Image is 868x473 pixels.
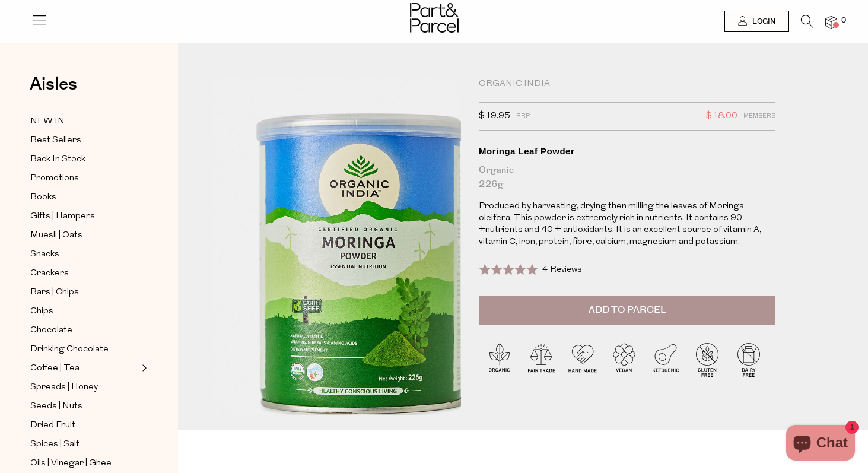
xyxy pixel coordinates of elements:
a: Seeds | Nuts [30,399,138,414]
button: Expand/Collapse Coffee | Tea [139,361,147,375]
a: Muesli | Oats [30,228,138,243]
img: P_P-ICONS-Live_Bec_V11_Ketogenic.svg [645,339,686,380]
img: P_P-ICONS-Live_Bec_V11_Vegan.svg [603,339,645,380]
span: Oils | Vinegar | Ghee [30,456,112,471]
span: Aisles [30,71,77,97]
a: Back In Stock [30,152,138,167]
a: NEW IN [30,114,138,129]
span: Chocolate [30,323,72,338]
div: Organic India [479,78,775,90]
a: Coffee | Tea [30,361,138,376]
span: Chips [30,304,53,319]
span: Best Sellers [30,134,81,148]
span: Seeds | Nuts [30,399,82,414]
img: P_P-ICONS-Live_Bec_V11_Gluten_Free.svg [686,339,728,380]
span: Spices | Salt [30,437,80,452]
a: Login [724,11,789,32]
a: Aisles [30,75,77,105]
span: 4 Reviews [542,265,582,274]
a: Promotions [30,171,138,186]
span: Promotions [30,172,79,186]
span: Snacks [30,247,59,262]
span: Coffee | Tea [30,361,80,376]
a: Bars | Chips [30,285,138,300]
a: Spreads | Honey [30,380,138,395]
span: Muesli | Oats [30,228,82,243]
span: 0 [838,15,849,26]
a: Chocolate [30,323,138,338]
span: Dried Fruit [30,418,75,433]
span: Drinking Chocolate [30,342,109,357]
a: Oils | Vinegar | Ghee [30,456,138,471]
span: Bars | Chips [30,285,79,300]
span: Gifts | Hampers [30,209,95,224]
a: Drinking Chocolate [30,342,138,357]
span: $18.00 [706,109,737,124]
a: Best Sellers [30,133,138,148]
img: P_P-ICONS-Live_Bec_V11_Organic.svg [479,339,520,380]
div: Organic 226g [479,163,775,192]
p: Produced by harvesting, drying then milling the leaves of Moringa oleifera. This powder is extrem... [479,201,775,248]
a: 0 [825,16,837,28]
a: Gifts | Hampers [30,209,138,224]
img: P_P-ICONS-Live_Bec_V11_Handmade.svg [562,339,603,380]
span: Books [30,191,56,205]
button: Add to Parcel [479,296,775,325]
span: NEW IN [30,115,65,129]
img: P_P-ICONS-Live_Bec_V11_Dairy_Free.svg [728,339,770,380]
a: Books [30,190,138,205]
a: Snacks [30,247,138,262]
a: Spices | Salt [30,437,138,452]
span: Spreads | Honey [30,380,98,395]
span: RRP [516,109,530,124]
inbox-online-store-chat: Shopify online store chat [783,425,859,464]
span: $19.95 [479,109,510,124]
a: Crackers [30,266,138,281]
a: Dried Fruit [30,418,138,433]
img: P_P-ICONS-Live_Bec_V11_Fair_Trade.svg [520,339,562,380]
div: Moringa Leaf Powder [479,145,775,157]
span: Back In Stock [30,153,85,167]
span: Login [749,17,775,27]
span: Members [743,109,775,124]
span: Add to Parcel [589,303,666,317]
a: Chips [30,304,138,319]
span: Crackers [30,266,69,281]
img: Part&Parcel [410,3,459,33]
